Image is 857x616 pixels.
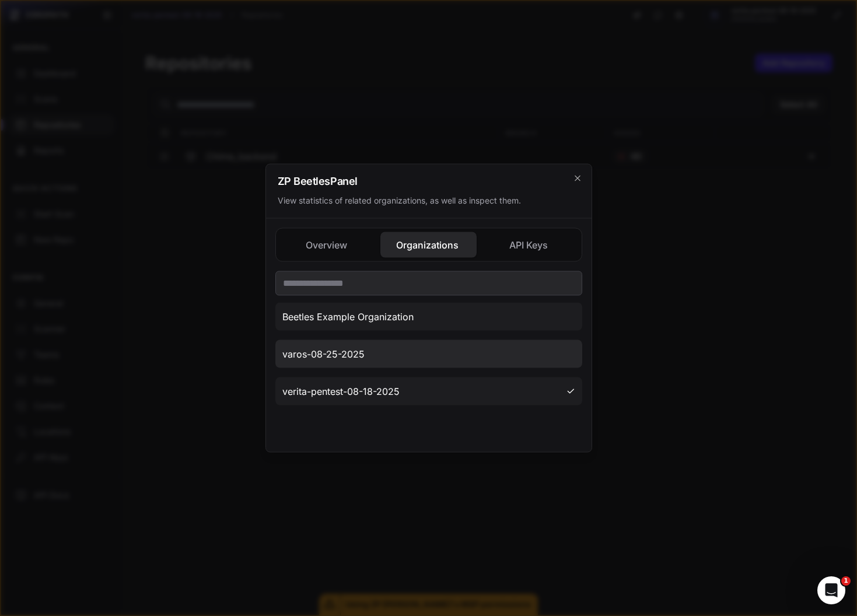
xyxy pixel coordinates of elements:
[278,195,580,206] div: View statistics of related organizations, as well as inspect them.
[282,310,414,324] span: Beetles Example Organization
[282,347,365,361] span: varos-08-25-2025
[275,377,582,405] button: verita-pentest-08-18-2025
[573,174,582,183] svg: cross 2,
[380,232,477,258] button: Organizations
[481,232,578,258] button: API Keys
[282,384,400,398] span: verita-pentest-08-18-2025
[275,303,582,331] button: Beetles Example Organization
[275,340,582,368] button: varos-08-25-2025
[817,576,845,604] iframe: Intercom live chat
[279,232,376,258] button: Overview
[841,576,851,586] span: 1
[278,176,580,187] h2: ZP Beetles Panel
